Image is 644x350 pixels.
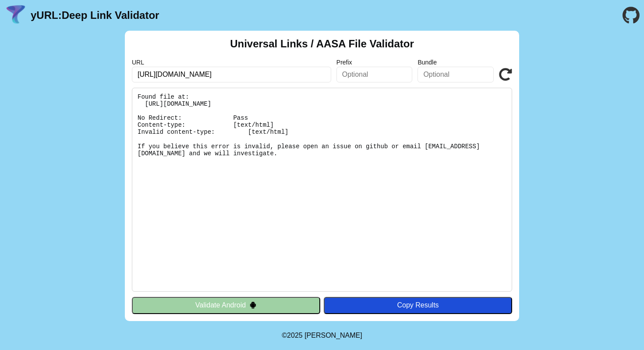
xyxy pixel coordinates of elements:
label: Bundle [418,59,494,66]
button: Copy Results [324,297,512,314]
footer: © [282,321,362,350]
div: Copy Results [328,301,508,309]
label: URL [132,59,331,66]
a: yURL:Deep Link Validator [31,9,159,21]
pre: Found file at: [URL][DOMAIN_NAME] No Redirect: Pass Content-type: [text/html] Invalid content-typ... [132,88,512,292]
label: Prefix [336,59,413,66]
img: yURL Logo [4,4,27,27]
input: Optional [336,67,413,82]
span: 2025 [287,332,303,339]
button: Validate Android [132,297,320,314]
input: Optional [418,67,494,82]
h2: Universal Links / AASA File Validator [230,38,414,50]
a: Michael Ibragimchayev's Personal Site [304,332,362,339]
input: Required [132,67,331,82]
img: droidIcon.svg [249,301,257,309]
